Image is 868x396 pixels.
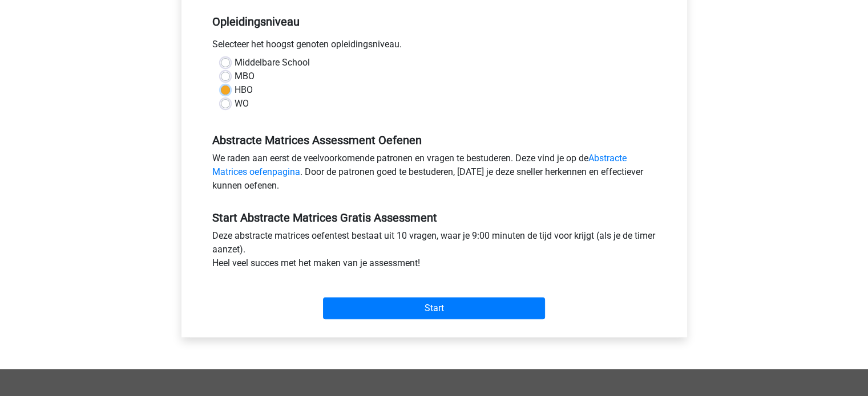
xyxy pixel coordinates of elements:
[212,211,656,224] h5: Start Abstracte Matrices Gratis Assessment
[204,152,665,197] div: We raden aan eerst de veelvoorkomende patronen en vragen te bestuderen. Deze vind je op de . Door...
[204,229,665,275] div: Deze abstracte matrices oefentest bestaat uit 10 vragen, waar je 9:00 minuten de tijd voor krijgt...
[212,133,656,147] h5: Abstracte Matrices Assessment Oefenen
[204,38,665,56] div: Selecteer het hoogst genoten opleidingsniveau.
[212,10,656,33] h5: Opleidingsniveau
[323,297,545,319] input: Start
[235,83,253,97] label: HBO
[235,70,255,83] label: MBO
[235,97,249,111] label: WO
[235,56,310,70] label: Middelbare School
